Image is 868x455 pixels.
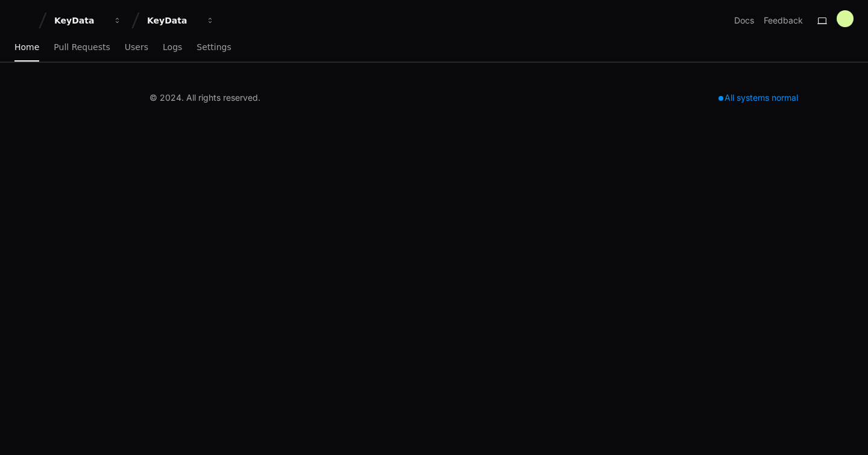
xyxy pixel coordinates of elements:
[147,14,199,27] div: KeyData
[711,89,805,106] div: All systems normal
[163,43,182,51] span: Logs
[197,43,231,51] span: Settings
[125,43,148,51] span: Users
[142,10,219,31] button: KeyData
[764,14,803,27] button: Feedback
[163,34,182,62] a: Logs
[125,34,148,62] a: Users
[197,34,231,62] a: Settings
[734,14,754,27] a: Docs
[14,34,39,62] a: Home
[149,92,260,104] div: © 2024. All rights reserved.
[14,43,39,51] span: Home
[54,43,110,51] span: Pull Requests
[54,34,110,62] a: Pull Requests
[49,10,127,31] button: KeyData
[54,14,106,27] div: KeyData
